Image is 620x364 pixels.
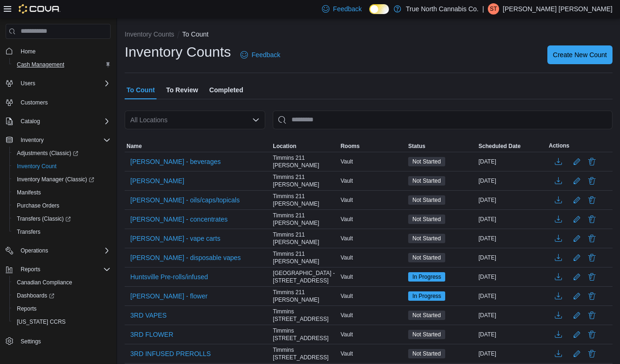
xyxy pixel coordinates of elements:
[130,234,220,243] span: [PERSON_NAME] - vape carts
[13,187,111,198] span: Manifests
[127,347,215,361] button: 3RD INFUSED PREROLLS
[586,156,598,167] button: Delete
[127,231,224,245] button: [PERSON_NAME] - vape carts
[586,252,598,263] button: Delete
[273,346,336,361] span: Timmins [STREET_ADDRESS]
[273,154,336,169] span: Timmins 211 [PERSON_NAME]
[2,244,114,257] button: Operations
[125,43,231,61] h1: Inventory Counts
[17,134,111,146] span: Inventory
[273,212,336,227] span: Timmins 211 [PERSON_NAME]
[571,347,583,361] button: Edit count details
[273,193,336,208] span: Timmins 211 [PERSON_NAME]
[9,302,114,315] button: Reports
[408,157,445,166] span: Not Started
[586,348,598,359] button: Delete
[412,253,441,262] span: Not Started
[571,270,583,284] button: Edit count details
[412,330,441,339] span: Not Started
[17,163,57,170] span: Inventory Count
[13,200,111,211] span: Purchase Orders
[273,327,336,342] span: Timmins [STREET_ADDRESS]
[571,193,583,207] button: Edit count details
[412,157,441,166] span: Not Started
[130,195,239,205] span: [PERSON_NAME] - oils/caps/topicals
[586,175,598,186] button: Delete
[17,335,111,347] span: Settings
[130,330,173,339] span: 3RD FLOWER
[2,115,114,128] button: Catalog
[17,245,111,256] span: Operations
[477,271,547,282] div: [DATE]
[273,142,296,150] span: Location
[586,233,598,244] button: Delete
[412,292,441,300] span: In Progress
[13,277,76,288] a: Canadian Compliance
[412,311,441,319] span: Not Started
[571,289,583,303] button: Edit count details
[237,45,284,64] a: Feedback
[21,136,44,144] span: Inventory
[2,96,114,109] button: Customers
[488,3,499,15] div: Sarah Timmins Craig
[21,99,48,106] span: Customers
[17,116,111,127] span: Catalog
[166,81,198,99] span: To Review
[571,174,583,188] button: Edit count details
[130,253,241,262] span: [PERSON_NAME] - disposable vapes
[13,303,111,314] span: Reports
[17,215,71,223] span: Transfers (Classic)
[273,269,336,284] span: [GEOGRAPHIC_DATA] - [STREET_ADDRESS]
[549,142,569,149] span: Actions
[9,276,114,289] button: Canadian Compliance
[130,272,208,282] span: Huntsville Pre-rolls/infused
[127,327,177,342] button: 3RD FLOWER
[408,195,445,205] span: Not Started
[17,45,111,57] span: Home
[339,156,406,167] div: Vault
[130,291,208,301] span: [PERSON_NAME] - flower
[21,118,40,125] span: Catalog
[477,290,547,302] div: [DATE]
[369,14,370,15] span: Dark Mode
[9,160,114,173] button: Inventory Count
[273,289,336,304] span: Timmins 211 [PERSON_NAME]
[17,97,111,108] span: Customers
[490,3,497,15] span: ST
[2,45,114,58] button: Home
[271,141,338,152] button: Location
[339,271,406,282] div: Vault
[13,161,111,172] span: Inventory Count
[127,251,245,265] button: [PERSON_NAME] - disposable vapes
[13,226,44,238] a: Transfers
[13,148,82,159] a: Adjustments (Classic)
[127,81,155,99] span: To Count
[21,266,40,273] span: Reports
[13,161,60,172] a: Inventory Count
[13,187,45,198] a: Manifests
[408,349,445,358] span: Not Started
[477,233,547,244] div: [DATE]
[571,308,583,322] button: Edit count details
[17,46,39,57] a: Home
[412,349,441,358] span: Not Started
[13,303,40,314] a: Reports
[13,59,68,70] a: Cash Management
[9,289,114,302] a: Dashboards
[273,250,336,265] span: Timmins 211 [PERSON_NAME]
[482,3,484,15] p: |
[130,349,211,358] span: 3RD INFUSED PREROLLS
[477,175,547,186] div: [DATE]
[17,264,111,275] span: Reports
[273,173,336,188] span: Timmins 211 [PERSON_NAME]
[408,142,426,150] span: Status
[406,141,477,152] button: Status
[412,196,441,204] span: Not Started
[477,348,547,359] div: [DATE]
[13,290,58,301] a: Dashboards
[252,50,280,59] span: Feedback
[586,271,598,282] button: Delete
[586,194,598,206] button: Delete
[13,316,111,327] span: Washington CCRS
[17,305,37,312] span: Reports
